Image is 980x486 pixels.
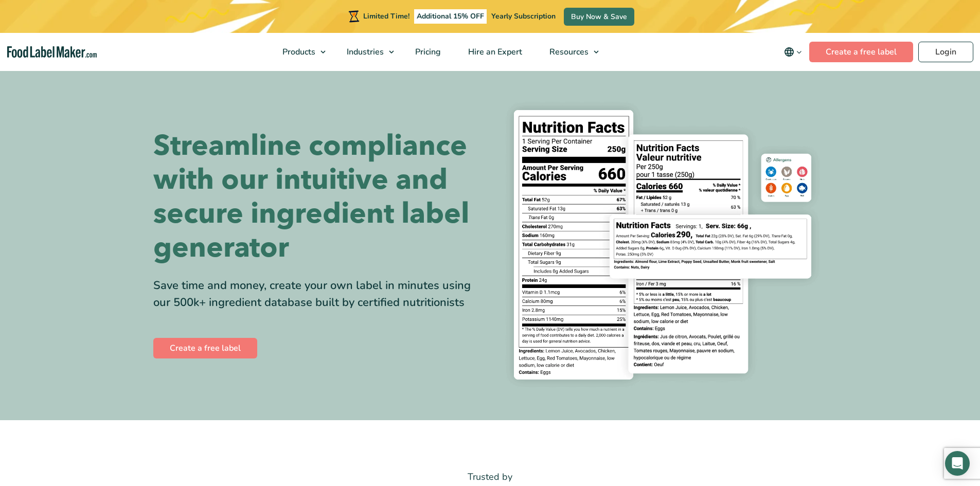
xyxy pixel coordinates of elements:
[344,46,385,58] span: Industries
[455,33,533,71] a: Hire an Expert
[465,46,523,58] span: Hire an Expert
[153,129,483,265] h1: Streamline compliance with our intuitive and secure ingredient label generator
[363,11,409,21] span: Limited Time!
[809,42,913,62] a: Create a free label
[918,42,973,62] a: Login
[546,46,590,58] span: Resources
[412,46,442,58] span: Pricing
[153,277,483,311] div: Save time and money, create your own label in minutes using our 500k+ ingredient database built b...
[491,11,556,21] span: Yearly Subscription
[945,451,970,476] div: Open Intercom Messenger
[402,33,452,71] a: Pricing
[279,46,316,58] span: Products
[153,470,827,484] p: Trusted by
[153,338,257,358] a: Create a free label
[564,8,634,26] a: Buy Now & Save
[333,33,399,71] a: Industries
[536,33,604,71] a: Resources
[269,33,331,71] a: Products
[414,9,487,24] span: Additional 15% OFF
